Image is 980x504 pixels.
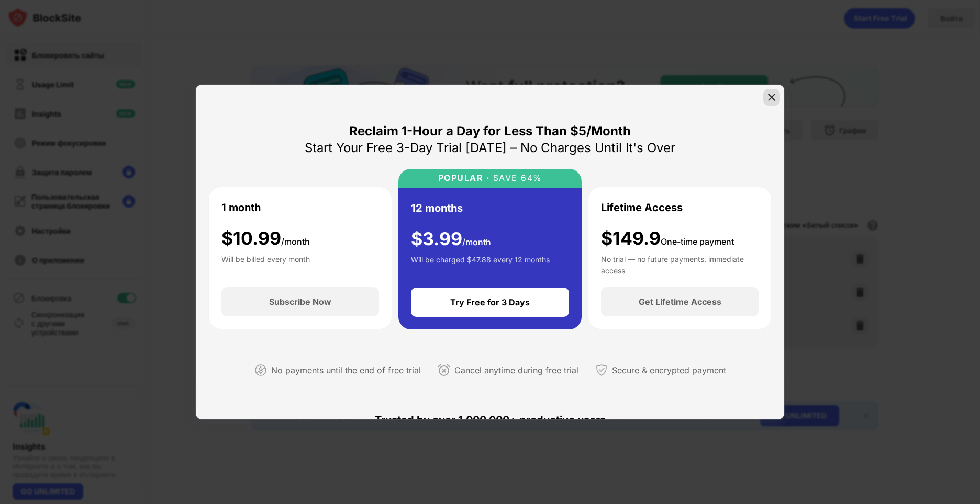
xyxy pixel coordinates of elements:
[489,173,542,183] div: SAVE 64%
[281,236,310,247] span: /month
[612,363,726,378] div: Secure & encrypted payment
[454,363,578,378] div: Cancel anytime during free trial
[221,200,261,215] div: 1 month
[411,228,491,250] div: $ 3.99
[661,236,734,247] span: One-time payment
[639,296,721,307] div: Get Lifetime Access
[438,364,450,376] img: cancel-anytime
[269,296,331,307] div: Subscribe Now
[221,254,310,274] div: Will be billed every month
[411,254,550,275] div: Will be charged $47.88 every 12 months
[208,395,772,445] div: Trusted by over 1,000,000+ productive users
[601,200,683,215] div: Lifetime Access
[601,228,734,249] div: $149.9
[462,237,491,247] span: /month
[305,140,675,156] div: Start Your Free 3-Day Trial [DATE] – No Charges Until It's Over
[438,173,490,183] div: POPULAR ·
[221,228,310,249] div: $ 10.99
[595,364,608,376] img: secured-payment
[450,297,530,307] div: Try Free for 3 Days
[411,200,463,216] div: 12 months
[601,254,759,274] div: No trial — no future payments, immediate access
[271,363,421,378] div: No payments until the end of free trial
[349,123,631,140] div: Reclaim 1-Hour a Day for Less Than $5/Month
[254,364,267,376] img: not-paying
